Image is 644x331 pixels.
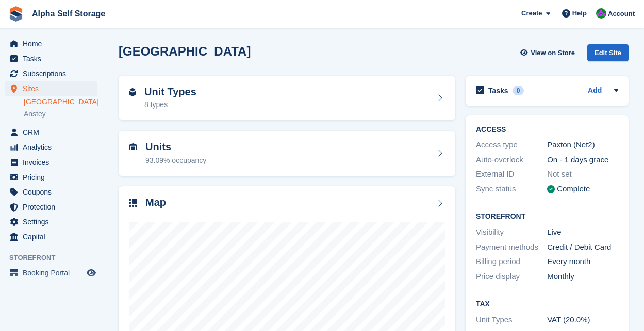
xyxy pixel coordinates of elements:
[547,256,618,268] div: Every month
[23,230,85,244] span: Capital
[488,86,508,95] h2: Tasks
[596,8,606,19] img: James Bambury
[513,86,524,95] div: 0
[531,48,575,58] span: View on Store
[129,88,136,96] img: unit-type-icn-2b2737a686de81e16bb02015468b77c625bbabd49415b5ef34ead5e3b44a266d.svg
[547,168,618,180] div: Not set
[476,183,547,195] div: Sync status
[85,267,97,279] a: Preview store
[547,271,618,283] div: Monthly
[23,66,85,81] span: Subscriptions
[23,170,85,184] span: Pricing
[608,9,635,19] span: Account
[23,200,85,214] span: Protection
[5,37,97,51] a: menu
[476,126,618,134] h2: ACCESS
[5,215,97,229] a: menu
[145,141,206,153] h2: Units
[23,51,85,66] span: Tasks
[587,44,629,61] div: Edit Site
[587,44,629,65] a: Edit Site
[547,241,618,253] div: Credit / Debit Card
[119,44,251,58] h2: [GEOGRAPHIC_DATA]
[28,5,109,22] a: Alpha Self Storage
[476,271,547,283] div: Price display
[476,168,547,180] div: External ID
[521,8,542,19] span: Create
[24,109,97,119] a: Anstey
[23,155,85,169] span: Invoices
[476,139,547,151] div: Access type
[5,170,97,184] a: menu
[476,154,547,166] div: Auto-overlock
[5,266,97,280] a: menu
[23,125,85,140] span: CRM
[5,51,97,66] a: menu
[119,131,455,176] a: Units 93.09% occupancy
[476,213,618,221] h2: Storefront
[129,143,137,150] img: unit-icn-7be61d7bf1b0ce9d3e12c5938cc71ed9869f7b940bace4675aadf7bd6d80202e.svg
[8,6,24,22] img: stora-icon-8386f47178a22dfd0bd8f6a31ec36ba5ce8667c1dd55bd0f319d3a0aa187defe.svg
[24,97,97,107] a: [GEOGRAPHIC_DATA]
[23,140,85,154] span: Analytics
[557,183,590,195] div: Complete
[519,44,579,61] a: View on Store
[23,215,85,229] span: Settings
[476,300,618,308] h2: Tax
[5,125,97,140] a: menu
[129,199,137,207] img: map-icn-33ee37083ee616e46c38cad1a60f524a97daa1e2b2c8c0bc3eb3415660979fc1.svg
[547,314,618,326] div: VAT (20.0%)
[572,8,587,19] span: Help
[144,99,196,110] div: 8 types
[23,266,85,280] span: Booking Portal
[476,227,547,238] div: Visibility
[23,81,85,96] span: Sites
[5,185,97,199] a: menu
[23,37,85,51] span: Home
[5,200,97,214] a: menu
[9,253,103,263] span: Storefront
[588,85,602,97] a: Add
[547,139,618,151] div: Paxton (Net2)
[144,86,196,98] h2: Unit Types
[145,197,166,208] h2: Map
[5,140,97,154] a: menu
[5,81,97,96] a: menu
[23,185,85,199] span: Coupons
[547,154,618,166] div: On - 1 days grace
[5,66,97,81] a: menu
[5,155,97,169] a: menu
[476,256,547,268] div: Billing period
[476,314,547,326] div: Unit Types
[119,76,455,121] a: Unit Types 8 types
[547,227,618,238] div: Live
[145,155,206,166] div: 93.09% occupancy
[476,241,547,253] div: Payment methods
[5,230,97,244] a: menu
